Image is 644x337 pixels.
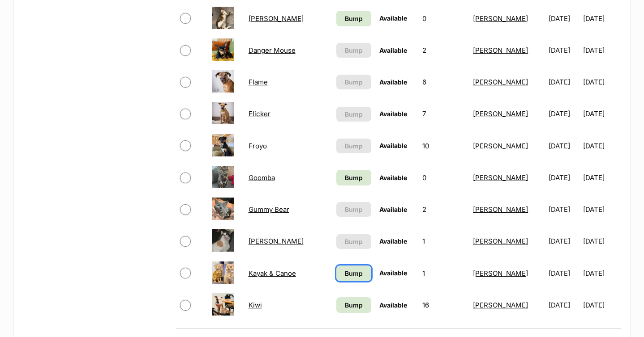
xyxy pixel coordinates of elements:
a: Kiwi [249,301,262,309]
span: Available [379,46,407,54]
td: [DATE] [583,98,620,129]
a: Flame [249,78,268,86]
td: 10 [419,131,469,161]
td: [DATE] [583,3,620,34]
a: Kayak & Canoe [249,269,296,278]
td: [DATE] [545,98,582,129]
button: Bump [336,75,371,89]
span: Available [379,237,407,245]
span: Bump [345,173,363,182]
a: [PERSON_NAME] [249,237,304,245]
span: Bump [345,141,363,151]
span: Available [379,14,407,22]
button: Bump [336,43,371,58]
a: [PERSON_NAME] [473,205,528,214]
a: Bump [336,265,371,281]
a: Froyo [249,142,267,150]
span: Available [379,301,407,309]
button: Bump [336,139,371,153]
a: Bump [336,297,371,313]
td: [DATE] [545,258,582,289]
a: [PERSON_NAME] [249,14,304,23]
span: Available [379,269,407,277]
img: Kiwi [212,293,234,316]
span: Bump [345,14,363,23]
span: Bump [345,269,363,278]
a: [PERSON_NAME] [473,269,528,278]
td: [DATE] [545,194,582,225]
a: Danger Mouse [249,46,296,55]
a: [PERSON_NAME] [473,142,528,150]
a: Flicker [249,110,270,118]
img: Flame [212,70,234,93]
a: Bump [336,170,371,185]
td: [DATE] [545,162,582,193]
td: [DATE] [583,258,620,289]
td: 2 [419,194,469,225]
td: 2 [419,35,469,66]
button: Bump [336,107,371,122]
td: [DATE] [583,194,620,225]
a: [PERSON_NAME] [473,78,528,86]
td: [DATE] [545,67,582,97]
td: 7 [419,98,469,129]
td: 6 [419,67,469,97]
a: [PERSON_NAME] [473,173,528,182]
td: [DATE] [545,35,582,66]
img: Flicker [212,102,234,124]
span: Available [379,174,407,181]
a: [PERSON_NAME] [473,301,528,309]
span: Bump [345,77,363,87]
td: [DATE] [545,3,582,34]
span: Available [379,206,407,213]
a: Gummy Bear [249,205,289,214]
a: Bump [336,11,371,26]
td: [DATE] [583,290,620,320]
td: [DATE] [545,226,582,257]
td: [DATE] [583,35,620,66]
td: 0 [419,3,469,34]
button: Bump [336,202,371,217]
a: [PERSON_NAME] [473,237,528,245]
td: [DATE] [583,162,620,193]
a: [PERSON_NAME] [473,46,528,55]
td: 16 [419,290,469,320]
td: [DATE] [583,131,620,161]
td: 1 [419,226,469,257]
span: Bump [345,237,363,246]
td: 1 [419,258,469,289]
button: Bump [336,234,371,249]
td: [DATE] [545,290,582,320]
td: [DATE] [583,226,620,257]
a: [PERSON_NAME] [473,14,528,23]
span: Available [379,78,407,86]
span: Bump [345,110,363,119]
a: [PERSON_NAME] [473,110,528,118]
span: Available [379,142,407,149]
td: 0 [419,162,469,193]
span: Available [379,110,407,118]
td: [DATE] [545,131,582,161]
td: [DATE] [583,67,620,97]
a: Goomba [249,173,275,182]
span: Bump [345,300,363,310]
span: Bump [345,205,363,214]
span: Bump [345,46,363,55]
